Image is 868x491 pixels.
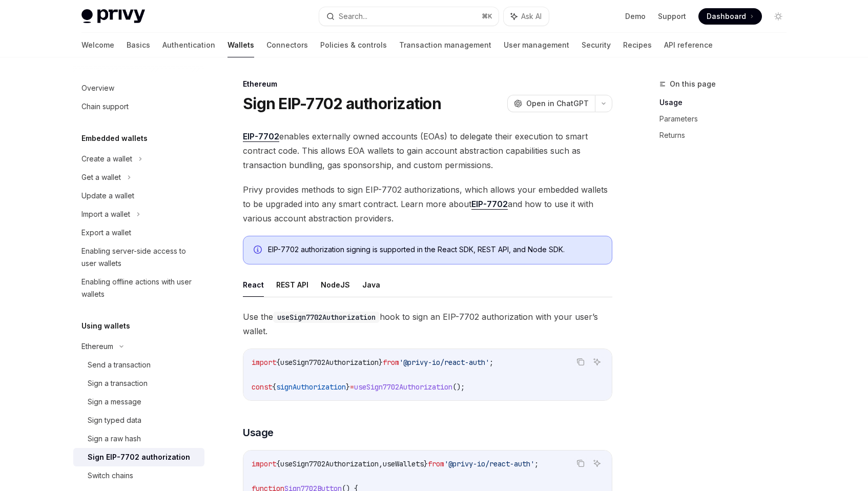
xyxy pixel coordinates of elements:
button: Java [362,273,380,297]
h1: Sign EIP-7702 authorization [243,94,441,113]
a: Wallets [228,33,254,57]
span: } [379,358,383,367]
a: Connectors [266,33,308,57]
a: Usage [659,94,795,111]
button: Ask AI [504,7,549,26]
div: Import a wallet [81,208,130,220]
span: '@privy-io/react-auth' [444,459,534,468]
a: Security [582,33,611,57]
div: Overview [81,82,114,94]
div: Sign a message [88,396,141,408]
span: import [252,459,276,468]
span: Ask AI [521,11,542,22]
code: useSign7702Authorization [273,312,380,323]
a: Dashboard [698,8,762,25]
button: REST API [276,273,308,297]
a: EIP-7702 [471,199,508,210]
div: Search... [339,10,367,23]
span: import [252,358,276,367]
span: } [424,459,428,468]
a: Switch chains [73,466,204,485]
div: Chain support [81,100,129,113]
div: Sign EIP-7702 authorization [88,451,190,463]
span: from [383,358,399,367]
span: from [428,459,444,468]
span: ⌘ K [482,12,492,21]
button: Search...⌘K [319,7,499,26]
span: , [379,459,383,468]
a: Parameters [659,111,795,127]
div: EIP-7702 authorization signing is supported in the React SDK, REST API, and Node SDK. [268,244,602,256]
span: Open in ChatGPT [526,98,589,109]
span: = [350,382,354,392]
div: Ethereum [81,340,113,353]
a: Transaction management [399,33,491,57]
button: Ask AI [590,457,604,470]
span: Usage [243,425,274,440]
button: Ask AI [590,355,604,369]
svg: Info [254,245,264,256]
div: Switch chains [88,469,133,482]
button: React [243,273,264,297]
div: Ethereum [243,79,612,89]
span: signAuthorization [276,382,346,392]
span: useSign7702Authorization [280,459,379,468]
span: (); [452,382,465,392]
div: Enabling offline actions with user wallets [81,276,198,300]
span: On this page [670,78,716,90]
a: API reference [664,33,713,57]
a: Demo [625,11,646,22]
button: NodeJS [321,273,350,297]
a: Support [658,11,686,22]
a: Export a wallet [73,223,204,242]
h5: Using wallets [81,320,130,332]
span: { [276,358,280,367]
div: Sign a transaction [88,377,148,390]
span: ; [534,459,539,468]
span: '@privy-io/react-auth' [399,358,489,367]
div: Get a wallet [81,171,121,183]
a: Welcome [81,33,114,57]
span: { [272,382,276,392]
a: Update a wallet [73,187,204,205]
a: Policies & controls [320,33,387,57]
a: Enabling offline actions with user wallets [73,273,204,303]
span: { [276,459,280,468]
div: Create a wallet [81,153,132,165]
div: Sign a raw hash [88,433,141,445]
span: useSign7702Authorization [280,358,379,367]
span: Dashboard [707,11,746,22]
span: useWallets [383,459,424,468]
div: Sign typed data [88,414,141,426]
a: Returns [659,127,795,144]
div: Send a transaction [88,359,151,371]
span: useSign7702Authorization [354,382,452,392]
button: Copy the contents from the code block [574,355,587,369]
img: light logo [81,9,145,24]
button: Copy the contents from the code block [574,457,587,470]
a: Basics [127,33,150,57]
a: Sign a transaction [73,374,204,393]
a: Sign a raw hash [73,429,204,448]
span: enables externally owned accounts (EOAs) to delegate their execution to smart contract code. This... [243,129,612,172]
h5: Embedded wallets [81,132,148,145]
a: Sign typed data [73,411,204,429]
a: Sign a message [73,393,204,411]
a: Authentication [162,33,215,57]
div: Update a wallet [81,190,134,202]
span: } [346,382,350,392]
a: Overview [73,79,204,97]
button: Toggle dark mode [770,8,787,25]
div: Enabling server-side access to user wallets [81,245,198,270]
a: User management [504,33,569,57]
span: Use the hook to sign an EIP-7702 authorization with your user’s wallet. [243,310,612,338]
span: ; [489,358,493,367]
a: Send a transaction [73,356,204,374]
span: const [252,382,272,392]
span: Privy provides methods to sign EIP-7702 authorizations, which allows your embedded wallets to be ... [243,182,612,226]
a: Sign EIP-7702 authorization [73,448,204,466]
a: Enabling server-side access to user wallets [73,242,204,273]
div: Export a wallet [81,227,131,239]
a: Chain support [73,97,204,116]
button: Open in ChatGPT [507,95,595,112]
